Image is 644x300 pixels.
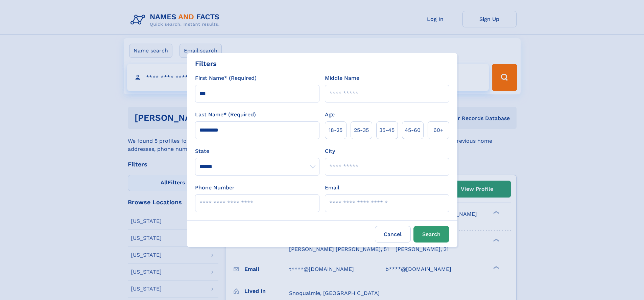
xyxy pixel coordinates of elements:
label: Phone Number [195,184,235,192]
button: Search [413,226,449,243]
label: First Name* (Required) [195,74,257,82]
span: 45‑60 [405,126,421,134]
span: 18‑25 [329,126,342,134]
label: Middle Name [325,74,359,82]
div: Filters [195,59,217,69]
label: Email [325,184,339,192]
label: State [195,147,319,155]
label: Age [325,111,335,119]
span: 60+ [433,126,444,134]
label: Last Name* (Required) [195,111,256,119]
span: 35‑45 [379,126,395,134]
span: 25‑35 [354,126,369,134]
label: Cancel [375,226,411,243]
label: City [325,147,335,155]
